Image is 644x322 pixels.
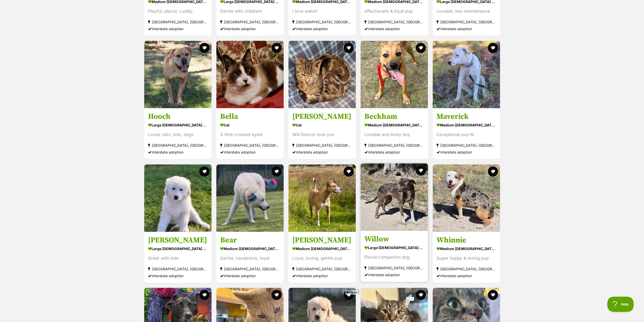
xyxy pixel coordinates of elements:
div: Will forever love you [292,131,352,138]
img: Maverick [433,41,500,108]
a: Bear medium [DEMOGRAPHIC_DATA] Dog Gentle, handsome, loyal [GEOGRAPHIC_DATA], [GEOGRAPHIC_DATA] I... [216,232,284,283]
div: [GEOGRAPHIC_DATA], [GEOGRAPHIC_DATA] [148,18,208,25]
img: Adeline [288,164,356,232]
a: Beckham medium [DEMOGRAPHIC_DATA] Dog Lovable and lively boy [GEOGRAPHIC_DATA], [GEOGRAPHIC_DATA]... [361,108,428,160]
div: Interstate adoption [220,25,280,32]
h3: Hooch [148,112,208,122]
div: [GEOGRAPHIC_DATA], [GEOGRAPHIC_DATA] [292,18,352,25]
div: A little crossed eyed [220,131,280,138]
a: Maverick medium [DEMOGRAPHIC_DATA] Dog Exceptional pup M [GEOGRAPHIC_DATA], [GEOGRAPHIC_DATA] Int... [433,108,500,160]
div: Gentle with children! [220,8,280,15]
div: [GEOGRAPHIC_DATA], [GEOGRAPHIC_DATA] [292,266,352,272]
img: Beckham [361,41,428,108]
div: [GEOGRAPHIC_DATA], [GEOGRAPHIC_DATA] [148,142,208,149]
div: Interstate adoption [437,272,496,279]
div: Interstate adoption [148,149,208,156]
div: I love water! [292,8,352,15]
a: Willow large [DEMOGRAPHIC_DATA] Dog Placid companion dog [GEOGRAPHIC_DATA], [GEOGRAPHIC_DATA] Int... [361,231,428,282]
h3: Maverick [437,112,496,122]
img: Bella [216,41,284,108]
h3: Bear [220,235,280,245]
div: Gentle, handsome, loyal [220,255,280,262]
div: Placid companion dog [364,254,424,261]
button: favourite [344,166,354,177]
a: Hooch large [DEMOGRAPHIC_DATA] Dog Loves cats, kids, dogs [GEOGRAPHIC_DATA], [GEOGRAPHIC_DATA] In... [144,108,212,160]
div: Lovable and lively boy [364,131,424,138]
iframe: Advertisement [230,297,414,319]
div: [GEOGRAPHIC_DATA], [GEOGRAPHIC_DATA] [437,18,496,25]
div: [GEOGRAPHIC_DATA], [GEOGRAPHIC_DATA] [220,266,280,272]
div: Interstate adoption [437,149,496,156]
div: medium [DEMOGRAPHIC_DATA] Dog [220,245,280,252]
div: [GEOGRAPHIC_DATA], [GEOGRAPHIC_DATA] [148,266,208,272]
img: Clarissa [144,164,212,232]
button: favourite [488,290,498,300]
div: large [DEMOGRAPHIC_DATA] Dog [148,122,208,129]
a: [PERSON_NAME] medium [DEMOGRAPHIC_DATA] Dog Loyal, loving, gentle pup [GEOGRAPHIC_DATA], [GEOGRAP... [288,232,356,283]
div: medium [DEMOGRAPHIC_DATA] Dog [437,245,496,252]
div: Interstate adoption [364,149,424,156]
a: Bella Cat A little crossed eyed [GEOGRAPHIC_DATA], [GEOGRAPHIC_DATA] Interstate adoption favourite [216,108,284,160]
div: Interstate adoption [148,272,208,279]
div: Interstate adoption [292,149,352,156]
iframe: Help Scout Beacon - Open [607,297,634,312]
button: favourite [272,166,282,177]
div: medium [DEMOGRAPHIC_DATA] Dog [437,122,496,129]
img: Camilla [288,41,356,108]
button: favourite [272,290,282,300]
button: favourite [344,43,354,53]
div: Exceptional pup M [437,131,496,138]
button: favourite [488,43,498,53]
div: medium [DEMOGRAPHIC_DATA] Dog [292,245,352,252]
span: Close [345,290,359,295]
div: Cat [292,122,352,129]
div: [GEOGRAPHIC_DATA], [GEOGRAPHIC_DATA] [364,142,424,149]
div: [GEOGRAPHIC_DATA], [GEOGRAPHIC_DATA] [220,142,280,149]
div: Interstate adoption [220,149,280,156]
button: favourite [416,165,426,176]
div: Lovable, low maintenance [437,8,496,15]
a: Whinnie medium [DEMOGRAPHIC_DATA] Dog Super happy & loving pup [GEOGRAPHIC_DATA], [GEOGRAPHIC_DAT... [433,232,500,283]
div: Loves cats, kids, dogs [148,131,208,138]
div: Interstate adoption [292,272,352,279]
div: Interstate adoption [148,25,208,32]
div: [GEOGRAPHIC_DATA], [GEOGRAPHIC_DATA] [437,266,496,272]
button: favourite [416,290,426,300]
div: [GEOGRAPHIC_DATA], [GEOGRAPHIC_DATA] [364,264,424,271]
img: Willow [361,163,428,231]
button: favourite [416,43,426,53]
div: Playful, placid, cuddly [148,8,208,15]
div: Interstate adoption [364,25,424,32]
button: favourite [199,166,210,177]
div: Interstate adoption [220,272,280,279]
button: favourite [488,166,498,177]
a: [PERSON_NAME] large [DEMOGRAPHIC_DATA] Dog Great with kids [GEOGRAPHIC_DATA], [GEOGRAPHIC_DATA] I... [144,232,212,283]
div: affectionate & loyal pup [364,8,424,15]
div: medium [DEMOGRAPHIC_DATA] Dog [364,122,424,129]
div: large [DEMOGRAPHIC_DATA] Dog [364,244,424,251]
div: Interstate adoption [364,271,424,278]
button: favourite [199,43,210,53]
div: Interstate adoption [292,25,352,32]
img: Hooch [144,41,212,108]
h3: Willow [364,234,424,244]
button: favourite [272,43,282,53]
h3: [PERSON_NAME] [148,235,208,245]
h3: Beckham [364,112,424,122]
div: Great with kids [148,255,208,262]
img: Bear [216,164,284,232]
h3: [PERSON_NAME] [292,112,352,122]
a: [PERSON_NAME] Cat Will forever love you [GEOGRAPHIC_DATA], [GEOGRAPHIC_DATA] Interstate adoption ... [288,108,356,160]
div: [GEOGRAPHIC_DATA], [GEOGRAPHIC_DATA] [364,18,424,25]
h3: Bella [220,112,280,122]
div: large [DEMOGRAPHIC_DATA] Dog [148,245,208,252]
div: [GEOGRAPHIC_DATA], [GEOGRAPHIC_DATA] [220,18,280,25]
button: favourite [199,290,210,300]
div: [GEOGRAPHIC_DATA], [GEOGRAPHIC_DATA] [437,142,496,149]
div: Loyal, loving, gentle pup [292,255,352,262]
h3: [PERSON_NAME] [292,235,352,245]
div: Super happy & loving pup [437,255,496,262]
h3: Whinnie [437,235,496,245]
div: Cat [220,122,280,129]
div: [GEOGRAPHIC_DATA], [GEOGRAPHIC_DATA] [292,142,352,149]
